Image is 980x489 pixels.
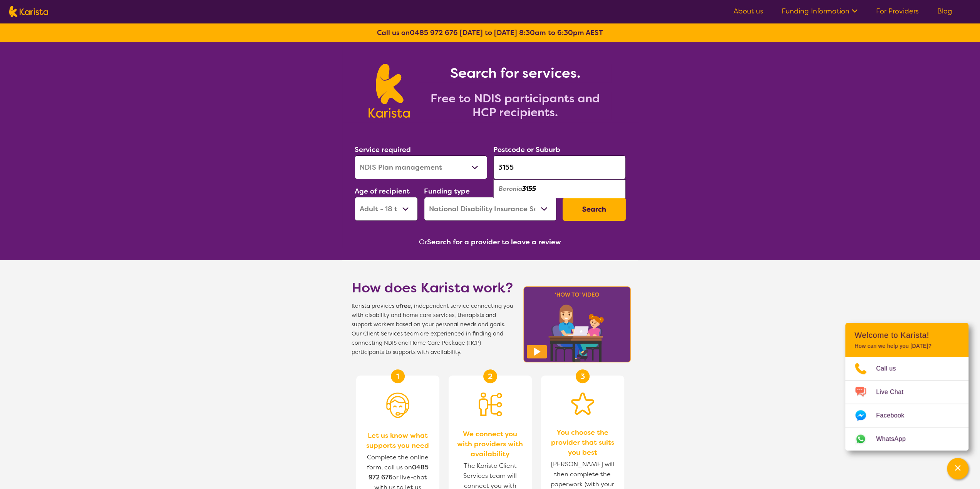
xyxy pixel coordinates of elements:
a: 0485 972 676 [410,28,458,37]
p: How can we help you [DATE]? [854,343,959,349]
div: 1 [391,369,405,383]
span: You choose the provider that suits you best [549,427,616,457]
span: Live Chat [876,386,913,398]
b: free [399,302,411,310]
span: Facebook [876,410,913,421]
h1: Search for services. [419,64,611,82]
span: Let us know what supports you need [364,431,432,451]
a: Funding Information [782,7,858,16]
label: Funding type [424,187,470,196]
img: Karista logo [9,6,48,17]
ul: Choose channel [845,357,968,451]
div: Boronia 3155 [497,182,622,196]
span: We connect you with providers with availability [456,429,524,459]
button: Search for a provider to leave a review [427,236,561,248]
label: Postcode or Suburb [493,145,560,154]
h2: Free to NDIS participants and HCP recipients. [419,92,611,119]
img: Person being matched to services icon [479,392,502,416]
button: Search [563,198,626,221]
h1: How does Karista work? [352,279,513,297]
a: Blog [937,7,952,16]
span: Call us [876,363,905,374]
img: Person with headset icon [386,392,409,418]
button: Channel Menu [947,458,968,479]
span: WhatsApp [876,433,915,445]
label: Service required [355,145,411,154]
a: For Providers [876,7,919,16]
label: Age of recipient [355,187,410,196]
div: 3 [576,369,590,383]
h2: Welcome to Karista! [854,330,959,340]
em: Boronia [499,185,522,193]
div: 2 [483,369,497,383]
a: About us [734,7,763,16]
img: Star icon [571,392,594,415]
img: Karista video [521,284,633,365]
img: Karista logo [369,64,410,118]
span: Or [419,236,427,248]
div: Channel Menu [845,323,968,451]
b: Call us on [DATE] to [DATE] 8:30am to 6:30pm AEST [377,28,603,37]
a: Web link opens in a new tab. [845,427,968,451]
input: Type [493,155,626,179]
em: 3155 [522,185,536,193]
span: Karista provides a , independent service connecting you with disability and home care services, t... [352,302,513,357]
